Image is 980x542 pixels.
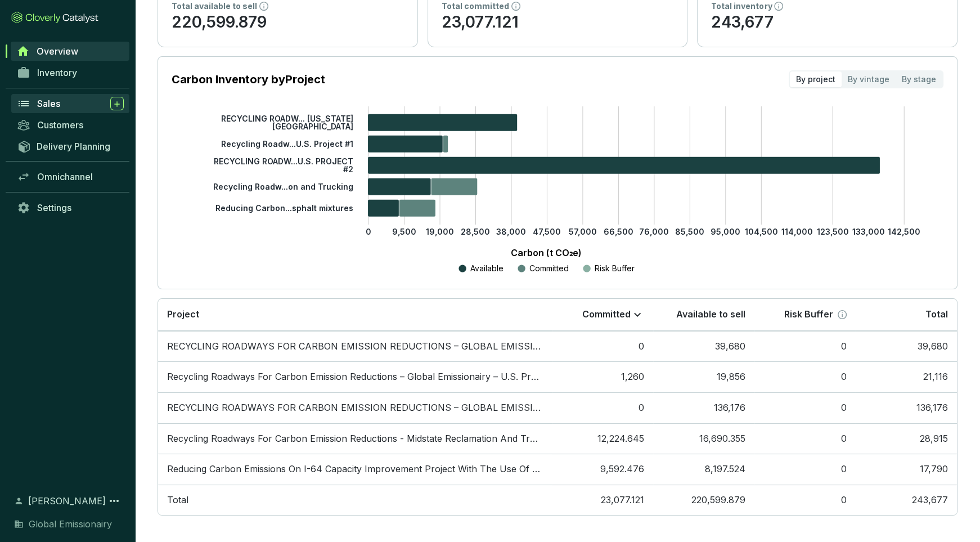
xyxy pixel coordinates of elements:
[29,517,112,531] span: Global Emissionairy
[675,227,704,236] tspan: 85,500
[842,71,896,87] div: By vintage
[552,361,653,392] td: 1,260
[172,71,325,87] p: Carbon Inventory by Project
[158,392,552,423] td: RECYCLING ROADWAYS FOR CARBON EMISSION REDUCTIONS – GLOBAL EMISSIONAIRY – U.S. PROJECT #2
[37,171,93,182] span: Omnichannel
[552,392,653,423] td: 0
[653,392,754,423] td: 136,176
[888,227,920,236] tspan: 142,500
[604,227,633,236] tspan: 66,500
[711,1,772,12] p: Total inventory
[754,485,856,516] td: 0
[11,42,129,61] a: Overview
[214,156,353,166] tspan: RECYCLING ROADW...U.S. PROJECT
[426,227,454,236] tspan: 19,000
[11,115,129,135] a: Customers
[37,119,83,131] span: Customers
[11,63,129,82] a: Inventory
[496,227,526,236] tspan: 38,000
[158,423,552,454] td: Recycling Roadways For Carbon Emission Reductions - Midstate Reclamation And Trucking
[11,137,129,155] a: Delivery Planning
[343,164,353,174] tspan: #2
[11,94,129,113] a: Sales
[639,227,669,236] tspan: 76,000
[213,182,353,191] tspan: Recycling Roadw...on and Trucking
[856,454,957,485] td: 17,790
[392,227,416,236] tspan: 9,500
[754,392,856,423] td: 0
[711,12,943,33] p: 243,677
[158,485,552,516] td: Total
[856,361,957,392] td: 21,116
[37,67,77,78] span: Inventory
[172,1,257,12] p: Total available to sell
[817,227,849,236] tspan: 123,500
[552,454,653,485] td: 9,592.476
[856,299,957,331] th: Total
[552,331,653,362] td: 0
[754,423,856,454] td: 0
[221,114,353,123] tspan: RECYCLING ROADW... [US_STATE]
[856,423,957,454] td: 28,915
[158,299,552,331] th: Project
[711,227,740,236] tspan: 95,000
[37,98,60,109] span: Sales
[569,227,597,236] tspan: 57,000
[852,227,885,236] tspan: 133,000
[158,454,552,485] td: Reducing Carbon Emissions On I-64 Capacity Improvement Project With The Use Of FSB And Emulsion A...
[754,454,856,485] td: 0
[745,227,778,236] tspan: 104,500
[442,12,674,33] p: 23,077.121
[37,46,78,57] span: Overview
[158,361,552,392] td: Recycling Roadways For Carbon Emission Reductions – Global Emissionairy – U.S. Project #1
[856,392,957,423] td: 136,176
[470,263,504,274] p: Available
[653,361,754,392] td: 19,856
[37,141,110,152] span: Delivery Planning
[653,331,754,362] td: 39,680
[653,454,754,485] td: 8,197.524
[28,494,106,508] span: [PERSON_NAME]
[856,485,957,516] td: 243,677
[653,485,754,516] td: 220,599.879
[366,227,371,236] tspan: 0
[653,423,754,454] td: 16,690.355
[790,71,842,87] div: By project
[188,246,904,259] p: Carbon (t CO₂e)
[653,299,754,331] th: Available to sell
[552,423,653,454] td: 12,224.645
[11,167,129,186] a: Omnichannel
[552,485,653,516] td: 23,077.121
[529,263,569,274] p: Committed
[172,12,404,33] p: 220,599.879
[442,1,509,12] p: Total committed
[158,331,552,362] td: RECYCLING ROADWAYS FOR CARBON EMISSION REDUCTIONS – GLOBAL EMISSIONAIRY – PROJECT CALIFORNIA USA
[37,202,71,213] span: Settings
[533,227,561,236] tspan: 47,500
[595,263,635,274] p: Risk Buffer
[272,122,353,131] tspan: [GEOGRAPHIC_DATA]
[582,308,631,321] p: Committed
[461,227,490,236] tspan: 28,500
[215,203,353,213] tspan: Reducing Carbon...sphalt mixtures
[221,139,353,149] tspan: Recycling Roadw...U.S. Project #1
[856,331,957,362] td: 39,680
[781,227,813,236] tspan: 114,000
[754,361,856,392] td: 0
[789,70,943,88] div: segmented control
[896,71,942,87] div: By stage
[784,308,833,321] p: Risk Buffer
[11,198,129,217] a: Settings
[754,331,856,362] td: 0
